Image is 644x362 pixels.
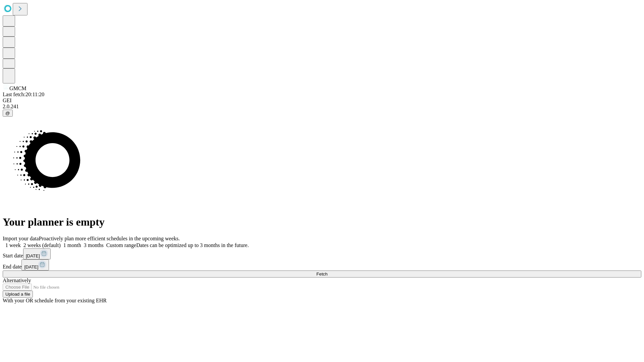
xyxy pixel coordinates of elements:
[3,259,641,270] div: End date
[39,236,180,241] span: Proactively plan more efficient schedules in the upcoming weeks.
[26,253,40,258] span: [DATE]
[3,104,641,110] div: 2.0.241
[3,298,107,303] span: With your OR schedule from your existing EHR
[3,291,33,298] button: Upload a file
[84,242,104,248] span: 3 months
[3,98,641,104] div: GEI
[3,270,641,278] button: Fetch
[5,242,21,248] span: 1 week
[106,242,136,248] span: Custom range
[24,264,38,269] span: [DATE]
[3,278,31,283] span: Alternatively
[3,236,39,241] span: Import your data
[23,248,51,259] button: [DATE]
[9,85,26,91] span: GMCM
[136,242,249,248] span: Dates can be optimized up to 3 months in the future.
[63,242,81,248] span: 1 month
[3,216,641,228] h1: Your planner is empty
[316,271,327,277] span: Fetch
[5,111,10,116] span: @
[3,248,641,259] div: Start date
[23,242,61,248] span: 2 weeks (default)
[3,92,44,97] span: Last fetch: 20:11:20
[21,259,49,270] button: [DATE]
[3,110,13,117] button: @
